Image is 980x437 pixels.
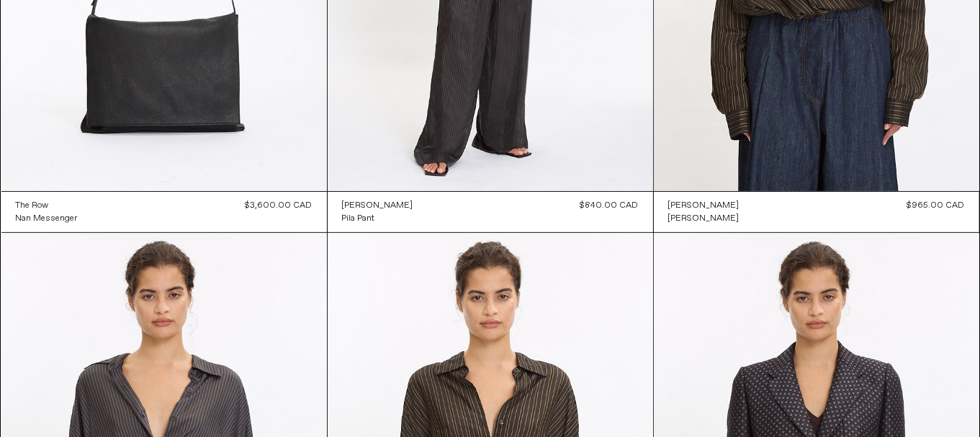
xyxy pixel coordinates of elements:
div: The Row [16,200,49,212]
a: [PERSON_NAME] [342,199,413,212]
div: $3,600.00 CAD [246,199,313,212]
div: Pila Pant [342,213,375,225]
div: [PERSON_NAME] [342,200,413,212]
div: [PERSON_NAME] [668,200,740,212]
a: Pila Pant [342,212,413,225]
a: Nan Messenger [16,212,78,225]
div: Nan Messenger [16,213,78,225]
div: $965.00 CAD [907,199,965,212]
a: The Row [16,199,78,212]
a: [PERSON_NAME] [668,212,740,225]
div: $840.00 CAD [580,199,639,212]
a: [PERSON_NAME] [668,199,740,212]
div: [PERSON_NAME] [668,213,740,225]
